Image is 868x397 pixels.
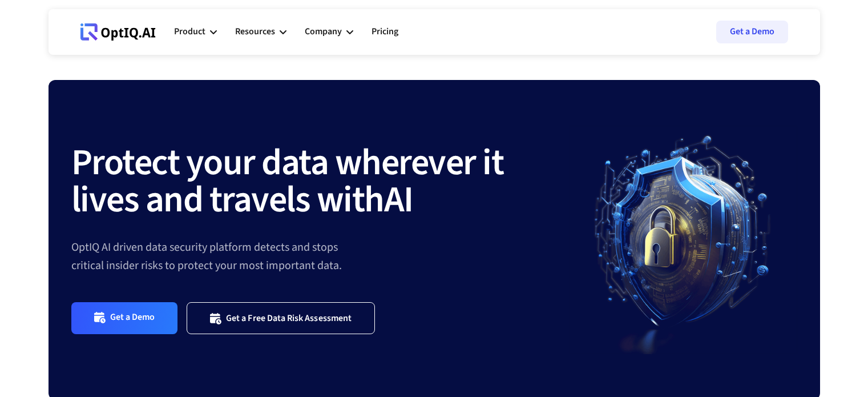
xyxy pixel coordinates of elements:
div: Get a Demo [110,311,155,324]
a: Get a Demo [716,21,788,43]
strong: AI [384,174,413,226]
a: Get a Demo [71,302,178,334]
div: OptIQ AI driven data security platform detects and stops critical insider risks to protect your m... [71,238,569,275]
div: Company [305,24,342,39]
strong: Protect your data wherever it lives and travels with [71,137,504,226]
div: Resources [235,24,275,39]
div: Company [305,15,353,49]
div: Product [174,15,217,49]
div: Resources [235,15,286,49]
a: Webflow Homepage [80,15,156,49]
a: Pricing [372,15,398,49]
div: Product [174,24,205,39]
a: Get a Free Data Risk Assessment [187,302,375,334]
div: Get a Free Data Risk Assessment [226,312,352,324]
